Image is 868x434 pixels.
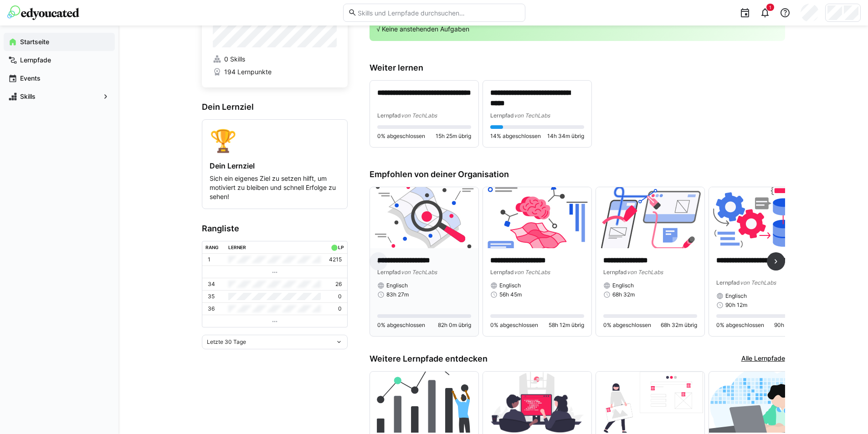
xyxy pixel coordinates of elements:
span: 14% abgeschlossen [490,133,541,140]
div: LP [338,245,344,250]
p: Sich ein eigenes Ziel zu setzen hilft, um motiviert zu bleiben und schnell Erfolge zu sehen! [210,174,340,201]
span: Englisch [612,282,634,289]
p: 4215 [329,256,342,263]
div: Rang [205,245,219,250]
span: von TechLabs [514,112,550,119]
span: von TechLabs [401,269,437,276]
img: image [483,187,591,248]
span: von TechLabs [627,269,663,276]
p: 36 [208,305,215,312]
span: von TechLabs [514,269,550,276]
span: 0% abgeschlossen [603,322,651,329]
img: image [483,372,591,433]
h3: Weiter lernen [370,63,785,73]
img: image [370,187,478,248]
span: Englisch [499,282,521,289]
p: √ Keine anstehenden Aufgaben [377,25,778,34]
span: 0% abgeschlossen [490,322,538,329]
span: Lernpfad [603,269,627,276]
p: 0 [338,305,342,312]
span: von TechLabs [740,279,776,286]
span: 14h 34m übrig [547,133,584,140]
span: 56h 45m [499,291,522,298]
div: Lerner [228,245,246,250]
span: von TechLabs [401,112,437,119]
span: Englisch [725,292,747,300]
span: 90h 12m übrig [774,322,810,329]
h4: Dein Lernziel [210,161,340,170]
img: image [596,187,704,248]
span: 0% abgeschlossen [377,322,425,329]
input: Skills und Lernpfade durchsuchen… [357,9,520,17]
a: Alle Lernpfade [741,354,785,364]
img: image [596,372,704,433]
span: Lernpfad [716,279,740,286]
span: Englisch [386,282,408,289]
span: 90h 12m [725,301,747,309]
img: image [709,187,817,248]
span: 194 Lernpunkte [224,67,272,77]
div: 🏆 [210,127,340,154]
span: Lernpfad [490,269,514,276]
span: 0% abgeschlossen [716,322,764,329]
span: 68h 32m [612,291,635,298]
img: image [370,372,478,433]
h3: Empfohlen von deiner Organisation [370,169,785,179]
p: 1 [208,256,211,263]
span: 82h 0m übrig [438,322,471,329]
span: 1 [769,5,771,10]
span: 0 Skills [224,55,245,64]
span: 68h 32m übrig [661,322,697,329]
p: 26 [335,281,342,288]
span: 0% abgeschlossen [377,133,425,140]
h3: Dein Lernziel [202,102,348,112]
span: 58h 12m übrig [549,322,584,329]
p: 0 [338,293,342,300]
span: Lernpfad [377,112,401,119]
span: Lernpfad [490,112,514,119]
h3: Weitere Lernpfade entdecken [370,354,488,364]
span: 15h 25m übrig [436,133,471,140]
a: 0 Skills [213,55,337,64]
span: Letzte 30 Tage [207,338,246,346]
p: 34 [208,281,215,288]
img: image [709,372,817,433]
span: Lernpfad [377,269,401,276]
h3: Rangliste [202,224,348,234]
span: 83h 27m [386,291,409,298]
p: 35 [208,293,215,300]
